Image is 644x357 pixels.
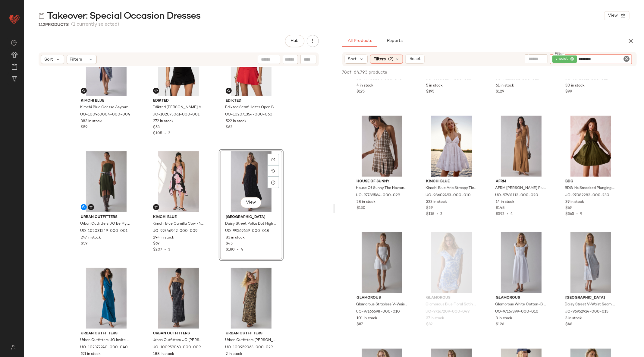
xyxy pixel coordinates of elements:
[11,40,17,46] img: svg%3e
[226,98,277,104] span: Edikted
[405,55,425,64] button: Reset
[561,116,621,177] img: 97082283_230_b
[426,309,470,315] span: UO-97167209-000-049
[357,179,407,185] span: House Of Sunny
[148,151,209,212] img: 99346942_009_b
[565,89,572,95] span: $99
[76,268,137,329] img: 102372240_040_b
[565,186,616,191] span: BDG Iris Smocked Plunging V-Neckline Halter Mini Dress in Olive, Women's at Urban Outfitters
[152,221,203,227] span: Kimchi Blue Camilla Cowl-Neck Halter Hanky Hem Midi Dress in Black, Women's at Urban Outfitters
[565,302,616,308] span: Daisy Street V-Waist Seam Gingham Midi Dress in Beige Check, Women's at Urban Outfitters
[504,212,510,216] span: •
[496,179,547,185] span: AFRM
[221,151,281,212] img: 99569659_018_b
[152,345,201,350] span: UO-100959063-000-009
[356,186,407,191] span: House Of Sunny The Hoxton Check Open-Back Mini Dress in Brown, Women's at Urban Outfitters
[426,316,444,321] span: 37 in stock
[356,309,400,315] span: UO-97166698-000-010
[354,69,387,76] span: 64,793 products
[153,352,174,357] span: 188 in stock
[153,235,174,241] span: 294 in stock
[347,39,372,43] span: All Products
[81,215,132,220] span: Urban Outfitters
[426,302,476,308] span: Glamorous Blue Floral Satin Lace-Trim Slip Mini Dress in Blue Floral, Women's at Urban Outfitters
[154,89,158,93] img: svg%3e
[496,316,512,321] span: 3 in stock
[44,56,53,63] span: Sort
[152,229,197,234] span: UO-99346942-000-009
[357,295,407,301] span: Glamorous
[491,116,551,177] img: 97631113_020_b
[440,212,442,216] span: 2
[604,11,630,20] button: View
[580,212,582,216] span: 9
[555,56,570,62] span: v waist
[426,200,447,205] span: 323 in stock
[272,169,275,173] img: svg%3e
[152,105,203,110] span: Edikted [PERSON_NAME] Asymmetric Mini Dress in Black, Women's at Urban Outfitters
[80,338,131,343] span: Urban Outfitters UO Invite Only Plunging Halter Cowl Open-Back Maxi Dress in Blue, Women's at Urb...
[82,89,86,93] img: svg%3e
[496,295,547,301] span: Glamorous
[162,248,168,252] span: •
[373,56,386,62] span: Filters
[8,13,20,25] img: heart_red.DM2ytmEG.svg
[352,116,412,177] img: 97789564_029_b
[81,235,101,241] span: 247 in stock
[7,345,19,350] img: svg%3e
[290,39,299,43] span: Hub
[246,200,256,205] span: View
[495,309,539,315] span: UO-97167399-000-010
[153,241,159,247] span: $69
[495,193,538,198] span: UO-97631113-000-020
[153,119,174,124] span: 272 in stock
[80,105,131,110] span: Kimchi Blue Odessa Asymmetric One-Shoulder Mesh Midi Dress in Snakeskin Print, Women's at Urban O...
[221,268,281,329] img: 100959063_029_b
[226,119,247,124] span: 522 in stock
[357,83,373,89] span: 4 in stock
[434,212,440,216] span: •
[565,193,609,198] span: UO-97082283-000-230
[565,206,572,211] span: $69
[496,83,514,89] span: 61 in stock
[81,331,132,336] span: Urban Outfitters
[39,23,45,27] span: 112
[426,179,477,185] span: Kimchi Blue
[496,212,504,216] span: $592
[71,21,119,28] span: (1 currently selected)
[356,193,400,198] span: UO-97789564-000-029
[426,206,433,211] span: $59
[421,116,482,177] img: 98602493_010_b
[495,186,546,191] span: AFRM [PERSON_NAME] Plunge Halter Maxi Dress in [GEOGRAPHIC_DATA], Women's at Urban Outfitters
[348,56,357,62] span: Sort
[496,206,504,211] span: $148
[226,352,242,357] span: 2 in stock
[421,232,482,293] img: 97167209_049_b
[426,212,434,216] span: $118
[574,212,580,216] span: •
[80,221,131,227] span: Urban Outfitters UO Be My World Strapless Asymmetrical Hanky Hem Knee-Length Dress in Dark Green,...
[70,56,82,63] span: Filters
[426,89,434,95] span: $195
[153,248,162,252] span: $207
[225,221,276,227] span: Daisy Street Polka Dot High Neck Halter Maxi Dress in Black/White, Women's at Urban Outfitters
[168,131,170,135] span: 2
[426,295,477,301] span: Glamorous
[81,119,102,124] span: 383 in stock
[80,345,128,350] span: UO-102372240-000-040
[565,200,584,205] span: 39 in stock
[352,232,412,293] img: 97166698_010_b
[565,295,616,301] span: [GEOGRAPHIC_DATA]
[153,125,160,130] span: $53
[426,322,433,327] span: $82
[153,131,162,135] span: $105
[357,89,365,95] span: $195
[225,112,272,118] span: UO-102071354-000-060
[162,131,168,135] span: •
[81,241,87,247] span: $59
[357,206,366,211] span: $130
[285,35,304,47] button: Hub
[426,83,443,89] span: 5 in stock
[496,200,514,205] span: 14 in stock
[565,83,585,89] span: 30 in stock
